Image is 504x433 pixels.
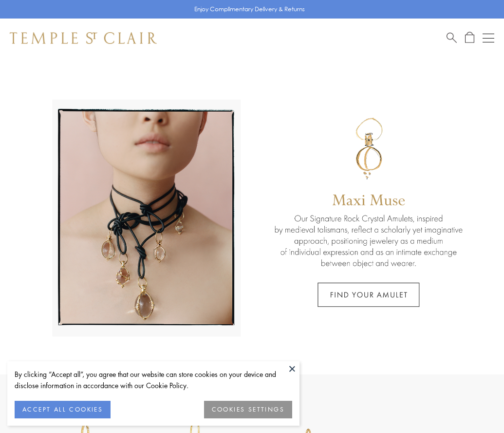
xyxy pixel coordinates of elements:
p: Enjoy Complimentary Delivery & Returns [194,4,305,14]
img: Temple St. Clair [10,32,157,44]
button: Open navigation [483,32,494,44]
div: By clicking “Accept all”, you agree that our website can store cookies on your device and disclos... [15,369,292,391]
a: Open Shopping Bag [465,32,474,44]
button: ACCEPT ALL COOKIES [15,401,111,418]
button: COOKIES SETTINGS [204,401,292,418]
a: Search [447,32,457,44]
